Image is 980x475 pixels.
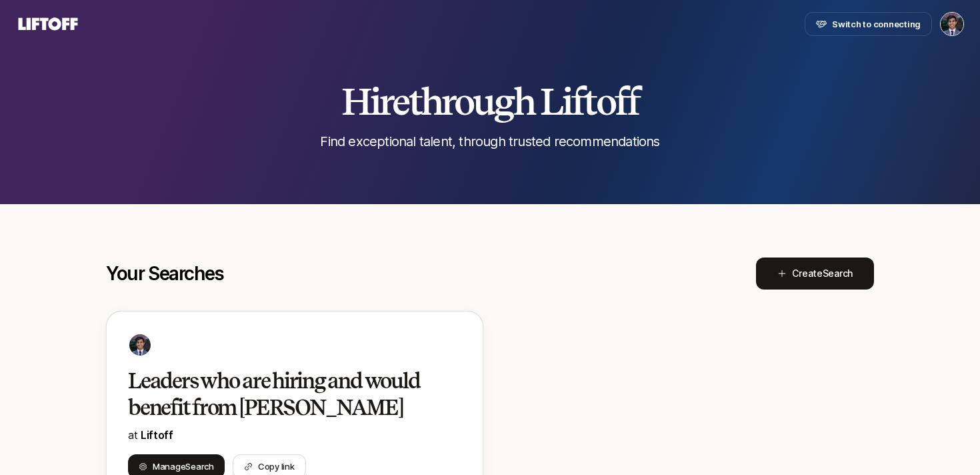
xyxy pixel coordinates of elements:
[941,13,963,35] img: Avi Saraf
[832,17,921,31] span: Switch to connecting
[106,263,224,284] p: Your Searches
[185,461,213,472] span: Search
[153,460,214,473] span: Manage
[409,79,639,124] span: through Liftoff
[823,268,853,279] span: Search
[320,132,659,151] p: Find exceptional talent, through trusted recommendations
[128,426,461,444] p: at
[341,81,639,121] h2: Hire
[940,12,964,36] button: Avi Saraf
[792,266,853,282] span: Create
[141,428,173,442] a: Liftoff
[756,258,874,290] button: CreateSearch
[805,12,932,36] button: Switch to connecting
[129,334,151,356] img: 4640b0e7_2b03_4c4f_be34_fa460c2e5c38.jpg
[128,368,433,421] h2: Leaders who are hiring and would benefit from [PERSON_NAME]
